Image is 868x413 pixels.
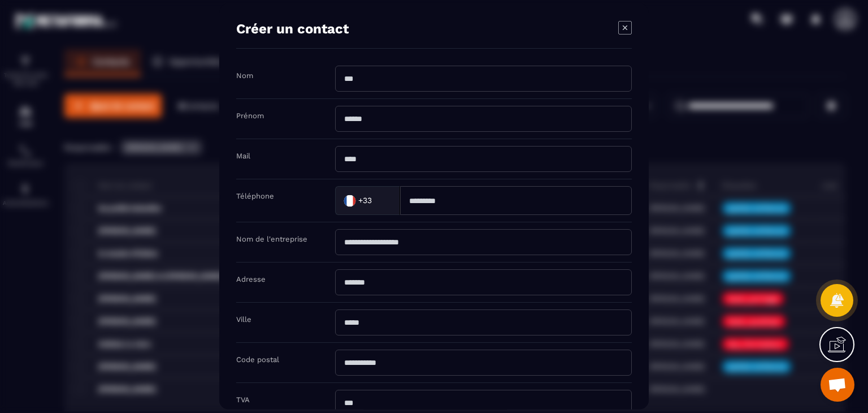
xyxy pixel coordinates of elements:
label: Téléphone [236,192,274,200]
div: Search for option [335,186,400,215]
label: Ville [236,315,251,324]
label: Nom [236,71,253,80]
label: Nom de l'entreprise [236,235,307,243]
label: Mail [236,152,250,160]
span: +33 [358,195,372,206]
input: Search for option [374,192,388,209]
label: Prénom [236,111,264,120]
h4: Créer un contact [236,21,349,37]
div: Ouvrir le chat [821,368,854,402]
label: Adresse [236,275,266,283]
label: Code postal [236,355,279,364]
img: Country Flag [338,189,361,212]
label: TVA [236,395,250,404]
